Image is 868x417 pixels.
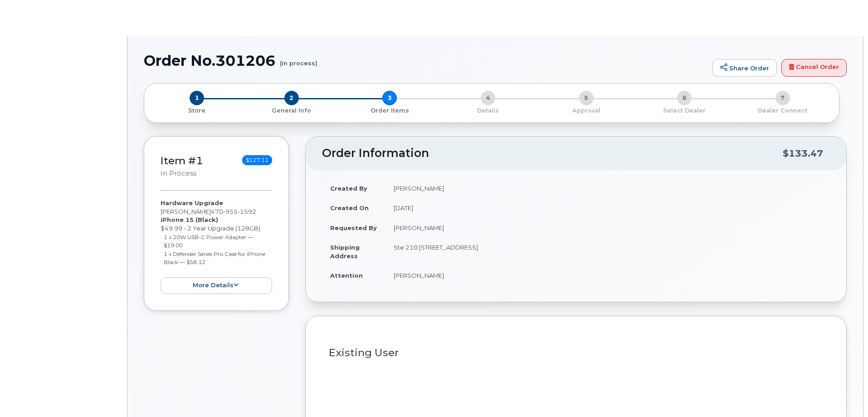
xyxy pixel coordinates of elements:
[211,208,256,215] span: 470
[330,185,367,192] strong: Created By
[385,198,830,218] td: [DATE]
[330,224,377,231] strong: Requested By
[385,218,830,238] td: [PERSON_NAME]
[330,244,360,260] strong: Shipping Address
[144,53,708,69] h1: Order No.301206
[330,204,369,211] strong: Created On
[242,155,272,165] span: $127.11
[246,107,337,115] p: General Info
[385,265,830,285] td: [PERSON_NAME]
[161,199,223,206] strong: Hardware Upgrade
[161,169,196,177] small: in process
[223,208,238,215] span: 955
[161,199,272,294] div: [PERSON_NAME] $49.99 - 2 Year Upgrade (128GB)
[330,272,363,279] strong: Attention
[161,277,272,294] button: more details
[155,107,239,115] p: Store
[781,59,847,77] a: Cancel Order
[280,53,317,67] small: (in process)
[151,105,243,115] a: 1 Store
[161,216,218,223] strong: iPhone 15 (Black)
[385,178,830,198] td: [PERSON_NAME]
[783,145,823,162] div: $133.47
[329,347,823,358] h3: Existing User
[238,208,256,215] span: 1592
[284,91,299,105] span: 2
[385,237,830,265] td: Ste 210 [STREET_ADDRESS]
[712,59,777,77] a: Share Order
[322,147,783,160] h2: Order Information
[243,105,341,115] a: 2 General Info
[164,234,253,249] small: 1 x 20W USB-C Power Adapter — $19.00
[190,91,204,105] span: 1
[161,154,203,167] a: Item #1
[164,250,265,266] small: 1 x Defender Series Pro Case for iPhone Black — $58.12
